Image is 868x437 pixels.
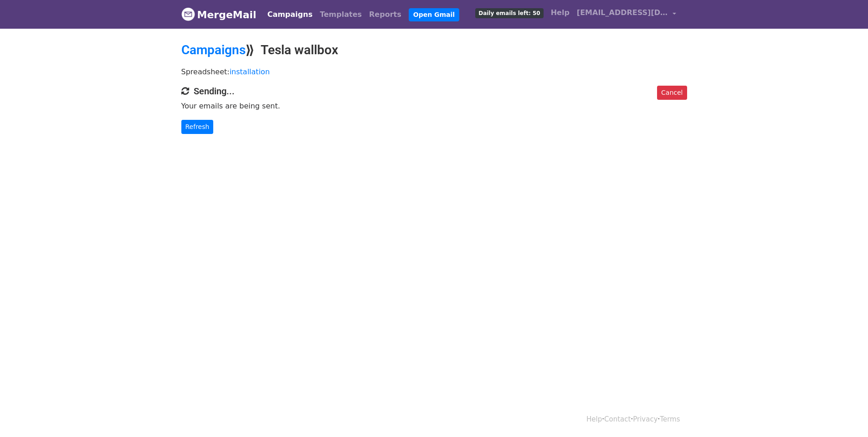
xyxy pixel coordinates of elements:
[365,5,405,24] a: Reports
[181,67,687,77] p: Spreadsheet:
[633,415,657,423] a: Privacy
[604,415,631,423] a: Contact
[316,5,365,24] a: Templates
[409,8,459,21] a: Open Gmail
[181,86,687,97] h4: Sending...
[181,42,246,57] a: Campaigns
[181,120,214,134] a: Refresh
[472,4,547,22] a: Daily emails left: 50
[181,101,687,111] p: Your emails are being sent.
[577,7,668,18] span: [EMAIL_ADDRESS][DOMAIN_NAME]
[181,7,195,21] img: MergeMail logo
[586,415,602,423] a: Help
[573,4,680,25] a: [EMAIL_ADDRESS][DOMAIN_NAME]
[230,67,270,76] a: installation
[181,5,257,24] a: MergeMail
[475,8,543,18] span: Daily emails left: 50
[660,415,680,423] a: Terms
[181,42,687,58] h2: ⟫ Tesla wallbox
[264,5,316,24] a: Campaigns
[547,4,573,22] a: Help
[657,86,687,100] a: Cancel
